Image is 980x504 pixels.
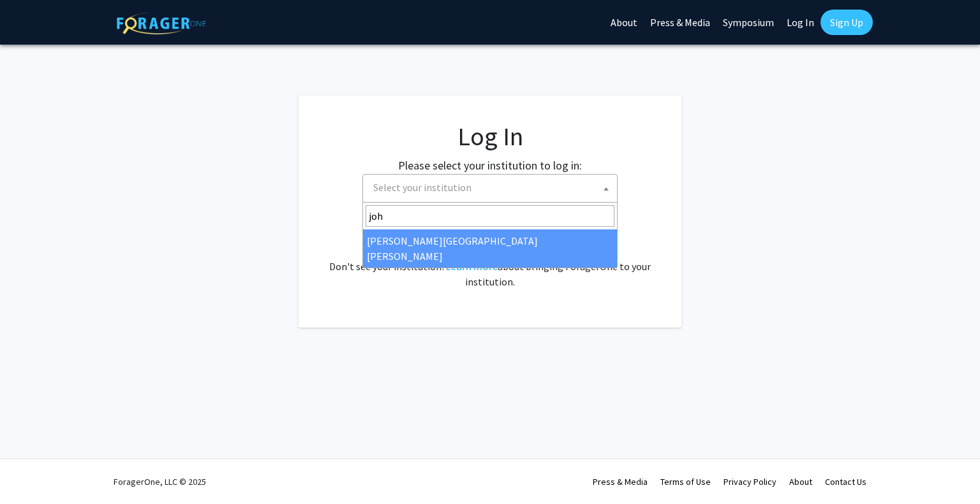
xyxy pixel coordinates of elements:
[324,121,656,152] h1: Log In
[117,12,206,34] img: ForagerOne Logo
[660,476,711,487] a: Terms of Use
[362,174,618,203] span: Select your institution
[363,229,617,268] li: [PERSON_NAME][GEOGRAPHIC_DATA][PERSON_NAME]
[366,205,614,227] input: Search
[593,476,648,487] a: Press & Media
[368,175,617,201] span: Select your institution
[373,181,471,194] span: Select your institution
[114,459,206,504] div: ForagerOne, LLC © 2025
[820,10,873,35] a: Sign Up
[324,228,656,289] div: No account? . Don't see your institution? about bringing ForagerOne to your institution.
[10,447,54,494] iframe: Chat
[398,157,582,174] label: Please select your institution to log in:
[724,476,776,487] a: Privacy Policy
[789,476,812,487] a: About
[825,476,866,487] a: Contact Us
